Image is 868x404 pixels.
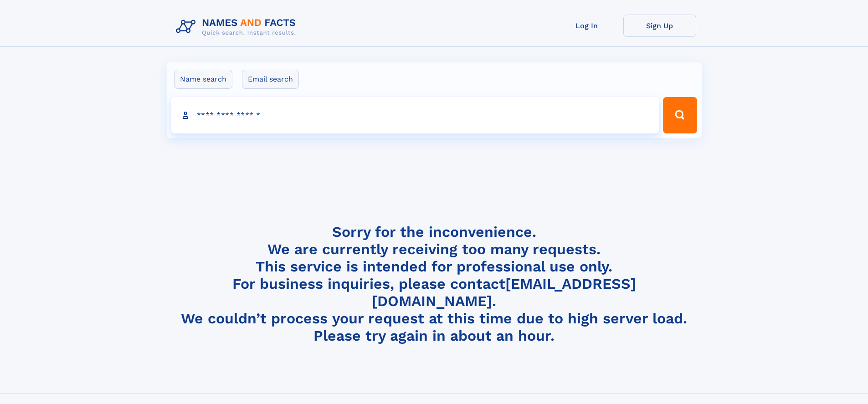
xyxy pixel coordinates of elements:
[372,275,636,310] a: [EMAIL_ADDRESS][DOMAIN_NAME]
[242,70,299,89] label: Email search
[623,15,696,37] a: Sign Up
[174,70,232,89] label: Name search
[663,97,697,133] button: Search Button
[171,97,659,133] input: search input
[172,223,696,345] h4: Sorry for the inconvenience. We are currently receiving too many requests. This service is intend...
[172,15,303,39] img: Logo Names and Facts
[550,15,623,37] a: Log In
